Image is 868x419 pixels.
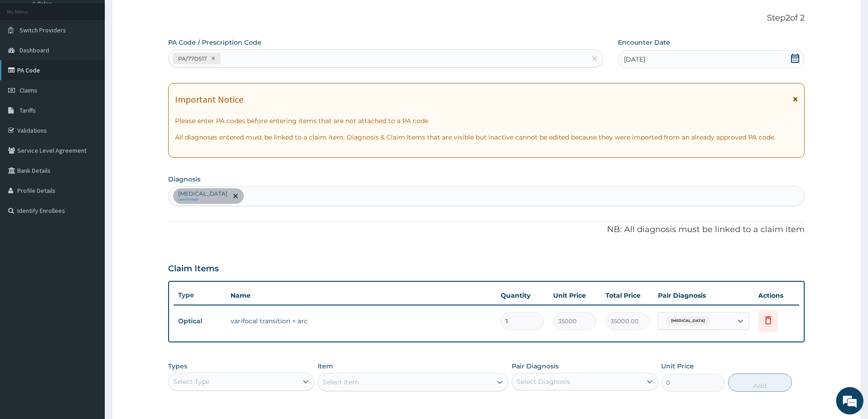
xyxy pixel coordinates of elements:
td: Optical [174,313,226,330]
h1: Important Notice [175,94,243,104]
label: PA Code / Prescription Code [168,38,262,47]
span: Switch Providers [20,26,66,34]
small: confirmed [178,197,227,202]
span: [MEDICAL_DATA] [667,316,709,326]
button: Add [728,373,792,392]
p: Step 2 of 2 [168,13,805,23]
span: We're online! [53,115,126,207]
p: NB: All diagnosis must be linked to a claim item [168,224,805,236]
label: Diagnosis [168,175,200,184]
p: Please enter PA codes before entering items that are not attached to a PA code [175,116,798,125]
th: Quantity [496,286,549,305]
div: Minimize live chat window [149,5,171,26]
th: Actions [754,286,799,305]
p: [MEDICAL_DATA] [178,190,227,197]
h3: Claim Items [168,264,219,274]
th: Name [226,286,496,305]
span: Dashboard [20,46,49,54]
textarea: Type your message and hit 'Enter' [5,249,174,281]
img: d_794563401_company_1708531726252_794563401 [17,46,37,68]
label: Item [318,362,333,371]
p: All diagnoses entered must be linked to a claim item. Diagnosis & Claim Items that are visible bu... [175,133,798,142]
th: Unit Price [549,286,601,305]
th: Total Price [601,286,653,305]
label: Pair Diagnosis [512,362,559,371]
div: Chat with us now [47,51,153,63]
span: Tariffs [20,106,36,114]
label: Encounter Date [618,38,670,47]
th: Type [174,287,226,304]
label: Unit Price [661,362,694,371]
div: Select Type [173,377,210,386]
span: [DATE] [624,55,645,64]
td: varifocal transition + arc [226,312,496,330]
div: PA/77D517 [175,53,208,64]
a: Online [32,0,54,7]
span: Claims [20,86,37,94]
th: Pair Diagnosis [653,286,754,305]
div: Select Diagnosis [517,377,570,386]
label: Types [168,362,187,370]
span: remove selection option [231,192,240,200]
